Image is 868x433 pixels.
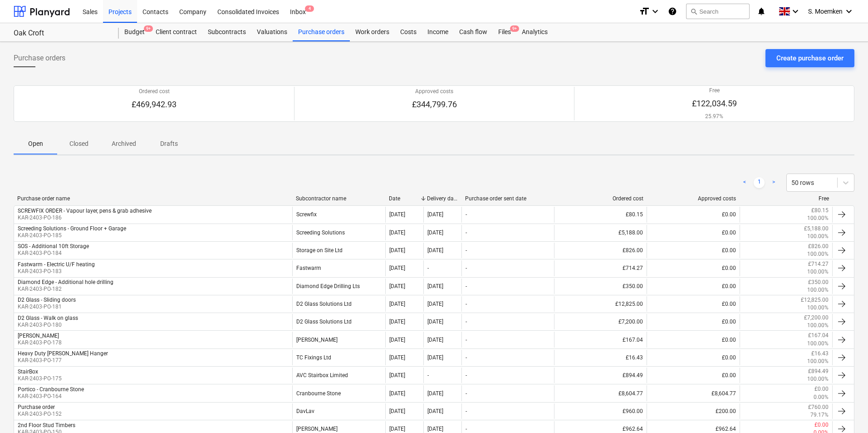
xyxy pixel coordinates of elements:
p: KAR-2403-PO-183 [18,268,95,275]
p: Closed [68,139,90,149]
p: £122,034.59 [692,98,737,109]
p: Ordered cost [132,88,177,95]
div: £8,604.77 [647,385,739,401]
p: 100.00% [807,286,829,294]
a: Files9+ [493,23,516,41]
p: Free [692,87,737,95]
a: Purchase orders [293,23,350,41]
p: £80.15 [811,207,829,214]
div: [DATE] [427,247,443,254]
span: search [690,8,697,15]
p: KAR-2403-PO-164 [18,393,84,400]
div: [DATE] [427,283,443,289]
div: Cash flow [454,23,493,41]
div: - [466,337,467,343]
p: Drafts [158,139,180,149]
a: Previous page [739,177,750,188]
div: [DATE] [389,372,405,378]
p: KAR-2403-PO-180 [18,321,78,329]
div: Ordered cost [558,195,643,202]
div: £0.00 [647,296,739,312]
div: D2 Glass - Sliding doors [18,297,76,303]
div: £16.43 [554,350,647,365]
p: £714.27 [808,260,829,268]
div: - [466,229,467,236]
div: - [466,426,467,432]
div: £0.00 [647,332,739,347]
div: Screeding Solutions - Ground Floor + Garage [18,225,126,232]
div: TC Fixings Ltd [292,350,385,365]
div: [DATE] [389,426,405,432]
div: Oak Croft [14,29,108,38]
div: - [466,372,467,378]
div: - [466,211,467,218]
p: £16.43 [811,350,829,358]
div: £7,200.00 [554,314,647,329]
div: Date [389,195,420,202]
p: 100.00% [807,304,829,312]
p: 0.00% [814,393,829,401]
div: D2 Glass Solutions Ltd [292,296,385,312]
p: 100.00% [807,250,829,258]
i: notifications [757,6,766,17]
div: - [466,301,467,307]
div: [DATE] [389,408,405,414]
span: S. Moemken [808,8,843,15]
p: 100.00% [807,358,829,365]
p: 100.00% [807,233,829,240]
p: KAR-2403-PO-177 [18,357,108,364]
div: [PERSON_NAME] [292,332,385,347]
div: - [466,408,467,414]
div: £894.49 [554,368,647,383]
div: DavLav [292,403,385,419]
div: [DATE] [389,211,405,218]
p: £826.00 [808,243,829,250]
a: Budget9+ [119,23,150,41]
p: Archived [112,139,136,149]
div: [DATE] [427,354,443,361]
div: - [466,354,467,361]
div: Budget [119,23,150,41]
div: - [427,265,429,271]
a: Client contract [150,23,202,41]
div: £0.00 [647,225,739,240]
button: Create purchase order [765,49,854,67]
div: Valuations [251,23,293,41]
div: - [466,283,467,289]
i: keyboard_arrow_down [650,6,661,17]
div: - [427,372,429,378]
div: [DATE] [389,283,405,289]
div: [DATE] [427,301,443,307]
p: 25.97% [692,113,737,120]
p: 100.00% [807,268,829,276]
div: £714.27 [554,260,647,276]
p: £760.00 [808,403,829,411]
div: [DATE] [389,337,405,343]
p: KAR-2403-PO-175 [18,375,62,383]
p: 100.00% [807,375,829,383]
div: £8,604.77 [554,385,647,401]
p: £7,200.00 [804,314,829,322]
a: Subcontracts [202,23,251,41]
p: £0.00 [814,421,829,429]
p: KAR-2403-PO-178 [18,339,62,347]
div: [DATE] [389,265,405,271]
p: KAR-2403-PO-182 [18,285,113,293]
p: KAR-2403-PO-152 [18,410,62,418]
p: £469,942.93 [132,99,177,110]
div: £5,188.00 [554,225,647,240]
div: 2nd Floor Stud Timbers [18,422,75,428]
p: £167.04 [808,332,829,339]
a: Income [422,23,454,41]
p: £12,825.00 [801,296,829,304]
div: £12,825.00 [554,296,647,312]
div: £0.00 [647,350,739,365]
i: format_size [639,6,650,17]
div: Heavy Duty [PERSON_NAME] Hanger [18,350,108,357]
div: £0.00 [647,260,739,276]
div: D2 Glass Solutions Ltd [292,314,385,329]
p: KAR-2403-PO-181 [18,303,76,311]
div: [DATE] [427,229,443,236]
